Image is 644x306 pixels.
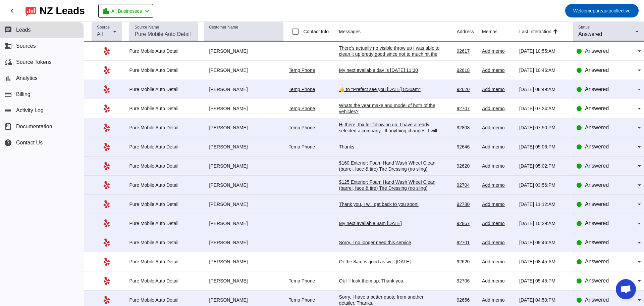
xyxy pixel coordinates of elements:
[129,297,198,303] div: Pure Mobile Auto Detail
[204,105,283,112] div: [PERSON_NAME]
[585,259,609,264] span: Answered
[482,144,514,150] div: Add memo
[339,201,440,207] div: Thank you, I will get back to you soon!
[573,6,631,15] span: pureautocollective
[204,163,283,169] div: [PERSON_NAME]
[129,105,198,112] div: Pure Mobile Auto Detail
[16,59,52,65] span: Source Tokens
[457,259,477,265] div: 92620
[129,67,198,73] div: Pure Mobile Auto Detail
[339,144,440,150] div: Thanks
[482,67,514,73] div: Add memo
[585,239,609,245] span: Answered
[585,67,609,73] span: Answered
[129,86,198,92] div: Pure Mobile Auto Detail
[204,67,283,73] div: [PERSON_NAME]
[585,278,609,283] span: Answered
[482,22,519,42] th: Memos
[204,297,283,303] div: [PERSON_NAME]
[4,26,12,34] mat-icon: chat
[204,48,283,54] div: [PERSON_NAME]
[457,125,477,131] div: 92808
[519,28,551,35] div: Last Interaction
[339,86,440,92] div: ​👍​ to “ Prefect see you [DATE] 8:30am ”
[457,22,482,42] th: Address
[519,297,568,303] div: [DATE] 04:50:PM
[129,259,198,265] div: Pure Mobile Auto Detail
[8,7,16,15] mat-icon: chevron_left
[289,106,315,111] a: Temp Phone
[519,278,568,284] div: [DATE] 05:45:PM
[585,297,609,303] span: Answered
[103,296,111,304] mat-icon: Yelp
[209,25,238,30] mat-label: Customer Name
[519,220,568,226] div: [DATE] 10:29:AM
[289,278,315,283] a: Temp Phone
[339,102,440,115] div: Whats the year make and model of both of the vehicles?
[578,25,590,30] mat-label: Status
[40,6,85,15] div: NZ Leads
[339,22,457,42] th: Messages
[103,238,111,247] mat-icon: Yelp
[339,239,440,246] div: Sorry, I no longer need this service
[103,258,111,266] mat-icon: Yelp
[339,278,440,284] div: Ok I'll look them up. Thank you.
[482,201,514,207] div: Add memo
[4,106,12,115] mat-icon: list
[143,7,151,15] mat-icon: chevron_left
[339,259,440,265] div: Or the 8am is good as well [DATE].
[457,182,477,188] div: 92704
[135,25,159,30] mat-label: Source Name
[129,239,198,246] div: Pure Mobile Auto Detail
[585,125,609,130] span: Answered
[573,8,593,13] span: Welcome
[16,27,31,33] span: Leads
[457,86,477,92] div: 92620
[482,105,514,112] div: Add memo
[565,4,639,17] button: Welcomepureautocollective
[519,105,568,112] div: [DATE] 07:24:AM
[482,86,514,92] div: Add memo
[482,125,514,131] div: Add memo
[482,48,514,54] div: Add memo
[482,163,514,169] div: Add memo
[103,47,111,55] mat-icon: Yelp
[482,239,514,246] div: Add memo
[457,239,477,246] div: 92701
[457,297,477,303] div: 92656
[519,144,568,150] div: [DATE] 05:06:PM
[289,125,315,130] a: Temp Phone
[585,86,609,92] span: Answered
[204,144,283,150] div: [PERSON_NAME]
[457,67,477,73] div: 92618
[519,48,568,54] div: [DATE] 10:55:AM
[339,45,440,87] div: There's actually no visible throw up I was able to clean it up pretty good since not to much hit ...
[204,220,283,226] div: [PERSON_NAME]
[97,31,103,37] span: All
[302,28,329,35] label: Contact Info
[585,182,609,188] span: Answered
[16,124,52,130] span: Documentation
[4,74,12,82] mat-icon: bar_chart
[339,160,440,196] div: $160 Exterior: Foam Hand Wash Wheel Clean (barrel, face & tire) Tire Dressing (no sling) Towel/Bl...
[204,86,283,92] div: [PERSON_NAME]
[4,139,12,147] mat-icon: help
[339,220,440,226] div: My next available 8am [DATE]
[519,163,568,169] div: [DATE] 05:02:PM
[457,144,477,150] div: 92646
[457,163,477,169] div: 92620
[129,48,198,54] div: Pure Mobile Auto Detail
[519,67,568,73] div: [DATE] 10:46:AM
[129,144,198,150] div: Pure Mobile Auto Detail
[25,5,36,16] img: logo
[482,278,514,284] div: Add memo
[129,201,198,207] div: Pure Mobile Auto Detail
[16,107,44,114] span: Activity Log
[103,66,111,74] mat-icon: Yelp
[103,104,111,113] mat-icon: Yelp
[129,278,198,284] div: Pure Mobile Auto Detail
[129,163,198,169] div: Pure Mobile Auto Detail
[519,182,568,188] div: [DATE] 03:56:PM
[339,122,440,140] div: Hi there, thx for following up. I have already selected a company . If anything changes, I will l...
[204,278,283,284] div: [PERSON_NAME]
